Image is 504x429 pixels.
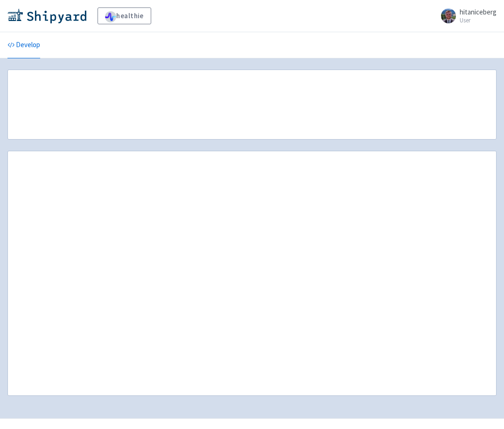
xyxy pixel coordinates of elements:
[435,8,497,23] a: hitaniceberg User
[460,7,497,16] span: hitaniceberg
[7,8,86,23] img: Shipyard logo
[7,32,40,58] a: Develop
[460,17,497,23] small: User
[98,7,151,24] a: healthie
